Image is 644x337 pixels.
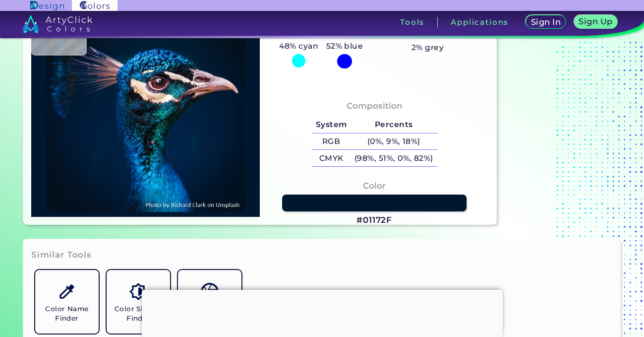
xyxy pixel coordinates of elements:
a: Sign Up [576,16,615,28]
h5: Sign Up [581,18,611,25]
h5: Color Shades Finder [111,304,166,323]
h5: (98%, 51%, 0%, 82%) [351,150,437,166]
h3: Applications [451,18,509,26]
img: icon_color_names_dictionary.svg [201,283,218,300]
img: ArtyClick Design logo [30,1,63,10]
img: icon_color_name_finder.svg [58,283,75,300]
img: img_pavlin.jpg [36,5,255,211]
iframe: Advertisement [142,290,503,335]
h3: #01172F [356,214,392,226]
a: Sign In [527,16,564,28]
h5: System [312,117,351,133]
img: logo_artyclick_colors_white.svg [22,15,92,33]
h5: 48% cyan [276,40,322,53]
h5: Color Name Finder [39,304,95,323]
h4: Composition [347,99,403,113]
h5: RGB [312,134,351,150]
h5: 52% blue [322,40,367,53]
h5: CMYK [312,150,351,166]
img: icon_color_shades.svg [129,283,147,300]
h3: Tools [400,18,424,26]
h5: Percents [351,117,437,133]
h5: 2% grey [411,41,444,54]
h5: (0%, 9%, 18%) [351,134,437,150]
h5: Sign In [532,18,559,26]
h4: Color [363,179,386,193]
